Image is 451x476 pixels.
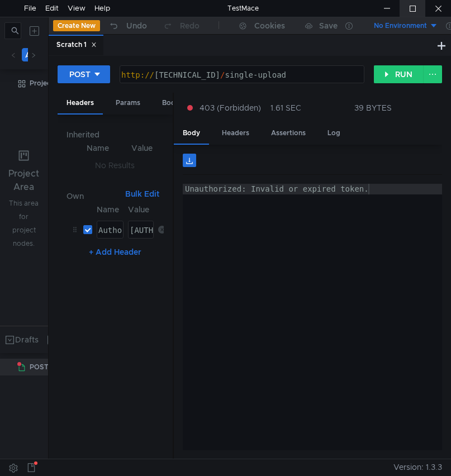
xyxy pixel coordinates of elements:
[213,123,258,144] div: Headers
[30,75,54,92] div: Project
[69,68,91,80] div: POST
[84,245,146,259] button: + Add Header
[107,93,149,113] div: Params
[393,459,442,475] span: Version: 1.3.3
[53,20,100,31] button: Create New
[22,48,38,61] button: All
[30,359,49,375] span: POST
[124,203,154,216] th: Value
[354,103,392,113] div: 39 BYTES
[67,128,164,141] h6: Inherited
[126,19,147,32] div: Undo
[319,123,349,144] div: Log
[374,21,427,31] div: No Environment
[319,22,338,30] div: Save
[360,17,438,35] button: No Environment
[67,189,121,203] h6: Own
[153,93,188,113] div: Body
[121,187,164,201] button: Bulk Edit
[174,123,209,145] div: Body
[92,203,124,216] th: Name
[262,123,315,144] div: Assertions
[15,333,39,346] div: Drafts
[254,19,285,32] div: Cookies
[56,39,97,51] div: Scratch 1
[374,65,424,83] button: RUN
[100,17,155,34] button: Undo
[58,65,110,83] button: POST
[95,160,135,170] nz-embed-empty: No Results
[200,102,261,114] span: 403 (Forbidden)
[270,103,301,113] div: 1.61 SEC
[120,141,164,155] th: Value
[58,93,103,115] div: Headers
[75,141,121,155] th: Name
[180,19,200,32] div: Redo
[155,17,207,34] button: Redo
